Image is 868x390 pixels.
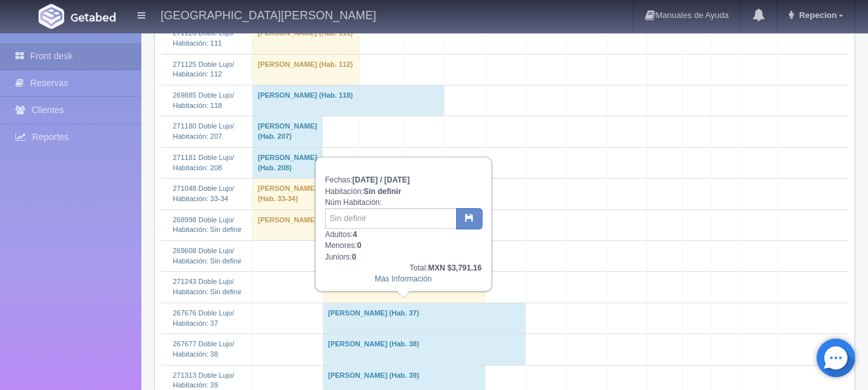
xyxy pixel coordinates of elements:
[316,158,491,290] div: Fechas: Habitación: Núm Habitación: Adultos: Menores: Juniors:
[357,241,362,250] b: 0
[173,154,234,172] a: 271181 Doble Lujo/Habitación: 208
[173,309,234,327] a: 267676 Doble Lujo/Habitación: 37
[252,116,323,147] td: [PERSON_NAME] (Hab. 207)
[173,278,242,296] a: 271243 Doble Lujo/Habitación: Sin definir
[352,175,410,184] b: [DATE] / [DATE]
[252,179,323,209] td: [PERSON_NAME] (Hab. 33-34)
[173,29,234,47] a: 271126 Doble Lujo/Habitación: 111
[173,340,234,358] a: 267677 Doble Lujo/Habitación: 38
[252,85,445,116] td: [PERSON_NAME] (Hab. 118)
[71,12,116,22] img: Getabed
[323,334,526,365] td: [PERSON_NAME] (Hab. 38)
[353,230,357,239] b: 4
[375,274,432,283] a: Más Información
[352,253,357,261] b: 0
[428,263,481,272] b: MXN $3,791.16
[252,23,360,54] td: [PERSON_NAME] (Hab. 111)
[39,4,64,29] img: Getabed
[252,147,323,178] td: [PERSON_NAME] (Hab. 208)
[323,303,526,333] td: [PERSON_NAME] (Hab. 37)
[325,208,457,229] input: Sin definir
[173,247,242,265] a: 269608 Doble Lujo/Habitación: Sin definir
[796,10,837,20] span: Repecion
[325,263,482,274] div: Total:
[173,60,234,78] a: 271125 Doble Lujo/Habitación: 112
[173,216,242,234] a: 268998 Doble Lujo/Habitación: Sin definir
[161,6,376,22] h4: [GEOGRAPHIC_DATA][PERSON_NAME]
[173,122,234,140] a: 271180 Doble Lujo/Habitación: 207
[173,91,234,109] a: 269885 Doble Lujo/Habitación: 118
[252,209,403,240] td: [PERSON_NAME] (Hab. Sin definir)
[173,371,234,389] a: 271313 Doble Lujo/Habitación: 39
[364,187,402,196] b: Sin definir
[173,184,234,202] a: 271048 Doble Lujo/Habitación: 33-34
[252,54,360,85] td: [PERSON_NAME] (Hab. 112)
